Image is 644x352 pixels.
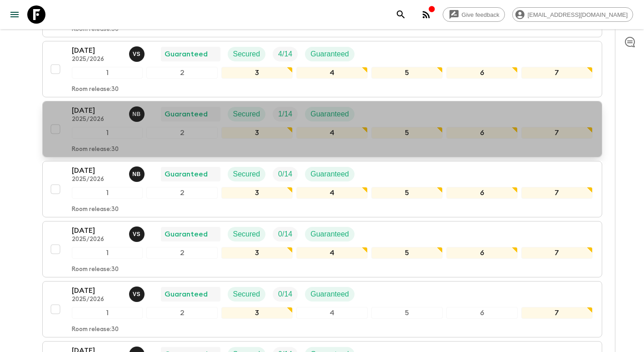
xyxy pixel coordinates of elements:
p: Guaranteed [165,49,208,60]
p: N B [132,171,141,178]
div: 1 [72,67,143,79]
div: Trip Fill [273,227,298,241]
div: 4 [296,67,368,79]
button: vS [129,46,146,62]
button: search adventures [392,5,410,24]
p: 2025/2026 [72,56,122,63]
span: vincent Scott [129,49,146,56]
span: [EMAIL_ADDRESS][DOMAIN_NAME] [523,11,633,18]
div: 5 [371,247,443,259]
div: Trip Fill [273,287,298,302]
div: 3 [221,187,293,199]
p: v S [133,50,140,58]
p: Guaranteed [310,169,349,180]
p: Secured [233,229,260,240]
div: 3 [221,67,293,79]
div: 6 [446,307,518,319]
div: 4 [296,247,368,259]
p: [DATE] [72,45,122,56]
span: vincent Scott [129,229,146,236]
div: 3 [221,247,293,259]
button: [DATE]2025/2026vincent ScottGuaranteedSecuredTrip FillGuaranteed1234567Room release:30 [42,221,602,277]
p: Secured [233,49,260,60]
div: Secured [228,287,266,302]
div: 1 [72,307,143,319]
p: Guaranteed [165,109,208,120]
p: 4 / 14 [278,49,292,60]
span: Give feedback [457,11,504,18]
div: 3 [221,307,293,319]
button: [DATE]2025/2026vincent ScottGuaranteedSecuredTrip FillGuaranteed1234567Room release:30 [42,41,602,97]
div: 5 [371,187,443,199]
p: Guaranteed [310,289,349,300]
div: 4 [296,187,368,199]
p: 0 / 14 [278,169,292,180]
div: 2 [146,127,218,139]
p: Room release: 30 [72,266,119,273]
p: 2025/2026 [72,236,122,243]
p: Secured [233,169,260,180]
div: 5 [371,67,443,79]
p: v S [133,291,140,298]
p: [DATE] [72,165,122,176]
div: 5 [371,307,443,319]
div: [EMAIL_ADDRESS][DOMAIN_NAME] [512,7,633,22]
p: [DATE] [72,285,122,296]
p: 1 / 14 [278,109,292,120]
div: 2 [146,307,218,319]
div: 6 [446,127,518,139]
p: Guaranteed [310,229,349,240]
button: [DATE]2025/2026Nafise BlakeGuaranteedSecuredTrip FillGuaranteed1234567Room release:30 [42,161,602,217]
p: Guaranteed [165,169,208,180]
div: 6 [446,67,518,79]
p: 2025/2026 [72,296,122,303]
div: 2 [146,67,218,79]
div: 1 [72,187,143,199]
span: Nafise Blake [129,109,146,116]
div: 5 [371,127,443,139]
a: Give feedback [443,7,505,22]
div: 7 [521,67,593,79]
p: Room release: 30 [72,146,119,153]
button: vS [129,287,146,302]
p: Room release: 30 [72,326,119,333]
p: Room release: 30 [72,206,119,213]
div: 4 [296,127,368,139]
div: 4 [296,307,368,319]
p: 0 / 14 [278,229,292,240]
p: 2025/2026 [72,116,122,123]
span: Nafise Blake [129,169,146,176]
p: Guaranteed [165,289,208,300]
div: 7 [521,307,593,319]
div: 7 [521,247,593,259]
p: Guaranteed [310,109,349,120]
div: 2 [146,247,218,259]
p: N B [132,111,141,118]
div: 6 [446,187,518,199]
p: Room release: 30 [72,26,119,33]
p: Secured [233,109,260,120]
div: Trip Fill [273,47,298,61]
div: 1 [72,127,143,139]
div: 2 [146,187,218,199]
p: Guaranteed [165,229,208,240]
div: Secured [228,227,266,241]
button: [DATE]2025/2026vincent ScottGuaranteedSecuredTrip FillGuaranteed1234567Room release:30 [42,281,602,337]
p: v S [133,231,140,238]
div: Secured [228,47,266,61]
div: Secured [228,107,266,121]
p: Secured [233,289,260,300]
button: [DATE]2025/2026Nafise BlakeGuaranteedSecuredTrip FillGuaranteed1234567Room release:30 [42,101,602,157]
button: menu [5,5,24,24]
div: Trip Fill [273,167,298,181]
p: Guaranteed [310,49,349,60]
p: Room release: 30 [72,86,119,93]
p: [DATE] [72,225,122,236]
span: vincent Scott [129,289,146,297]
div: 7 [521,127,593,139]
div: 3 [221,127,293,139]
p: 2025/2026 [72,176,122,183]
button: vS [129,226,146,242]
div: 6 [446,247,518,259]
div: Secured [228,167,266,181]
